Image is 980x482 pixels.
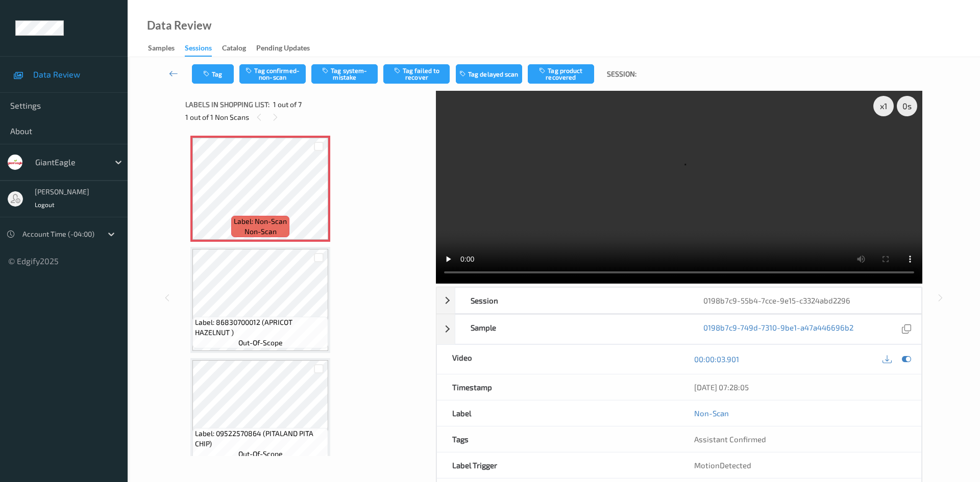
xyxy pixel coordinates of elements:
span: Session: [607,69,636,79]
div: x 1 [873,96,894,116]
div: Samples [148,43,175,56]
button: Tag delayed scan [456,64,522,84]
div: Session [455,288,689,313]
div: Timestamp [437,374,679,400]
a: Catalog [222,41,256,56]
div: Sample0198b7c9-749d-7310-9be1-a47a446696b2 [436,314,922,344]
button: Tag [192,64,234,84]
div: Catalog [222,43,246,56]
span: non-scan [244,226,277,237]
span: Labels in shopping list: [185,99,269,110]
a: Pending Updates [256,41,320,56]
div: Video [437,345,679,374]
a: Sessions [185,41,222,57]
span: Label: 09522570864 (PITALAND PITA CHIP) [195,428,326,449]
button: Tag product recovered [528,64,594,84]
span: Label: 86830700012 (APRICOT HAZELNUT ) [195,317,326,338]
div: Label Trigger [437,452,679,478]
div: 0 s [897,96,917,116]
button: Tag confirmed-non-scan [239,64,306,84]
div: Sessions [185,43,212,57]
div: MotionDetected [679,452,921,478]
a: Non-Scan [694,408,729,418]
div: Pending Updates [256,43,310,56]
div: Tags [437,426,679,452]
div: 1 out of 1 Non Scans [185,111,429,123]
div: [DATE] 07:28:05 [694,382,906,392]
span: out-of-scope [238,338,283,348]
a: 00:00:03.901 [694,354,739,364]
div: Label [437,400,679,426]
a: Samples [148,41,185,56]
a: 0198b7c9-749d-7310-9be1-a47a446696b2 [703,322,853,336]
span: Label: Non-Scan [234,216,287,226]
button: Tag system-mistake [311,64,378,84]
span: Assistant Confirmed [694,435,766,444]
button: Tag failed to recover [383,64,450,84]
div: Session0198b7c9-55b4-7cce-9e15-c3324abd2296 [436,287,922,314]
div: 0198b7c9-55b4-7cce-9e15-c3324abd2296 [688,288,921,313]
div: Sample [455,315,689,344]
span: out-of-scope [238,449,283,459]
div: Data Review [147,20,211,31]
span: 1 out of 7 [273,99,302,110]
